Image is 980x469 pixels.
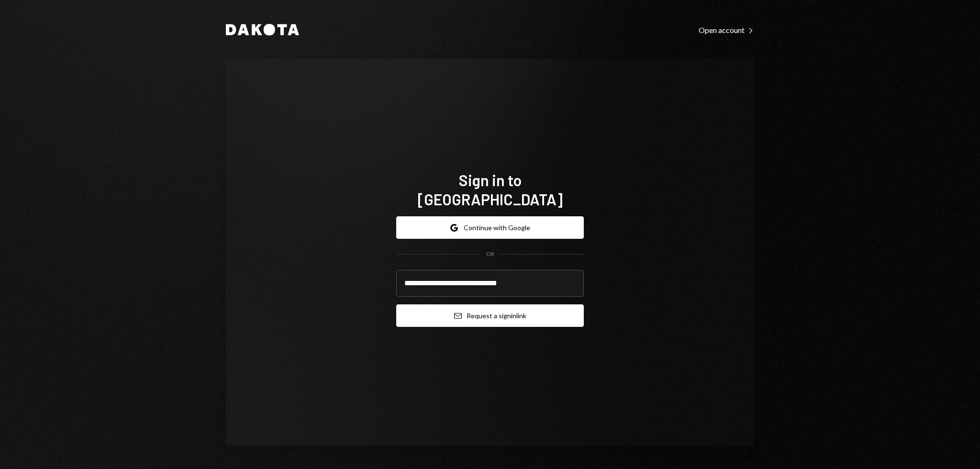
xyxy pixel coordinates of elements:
[396,304,584,327] button: Request a signinlink
[699,25,754,35] div: Open account
[699,24,754,35] a: Open account
[396,170,584,209] h1: Sign in to [GEOGRAPHIC_DATA]
[486,250,494,258] div: OR
[396,216,584,239] button: Continue with Google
